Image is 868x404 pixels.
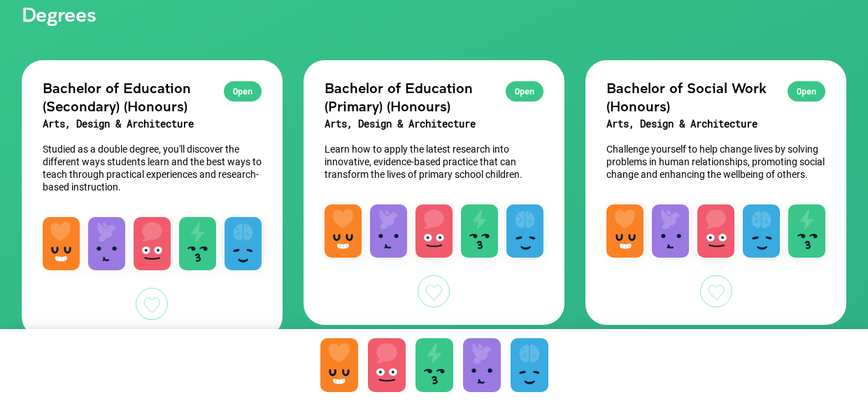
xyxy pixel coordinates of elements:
h3: Arts, Design & Architecture [606,115,825,133]
div: Open [224,81,262,102]
a: OpenBachelor of Education (Primary) (Honours)Arts, Design & ArchitectureLearn how to apply the la... [304,60,564,326]
h3: Arts, Design & Architecture [43,115,262,133]
h2: Bachelor of Education (Secondary) (Honours) [43,78,262,115]
a: OpenBachelor of Education (Secondary) (Honours)Arts, Design & ArchitectureStudied as a double deg... [22,60,283,338]
h2: Bachelor of Education (Primary) (Honours) [325,78,543,115]
p: Studied as a double degree, you'll discover the different ways students learn and the best ways t... [43,143,262,193]
p: Challenge yourself to help change lives by solving problems in human relationships, promoting soc... [606,143,825,181]
div: Open [506,81,543,102]
h2: Bachelor of Social Work (Honours) [606,78,825,115]
div: Open [788,81,825,102]
h3: Arts, Design & Architecture [325,115,543,133]
p: Learn how to apply the latest research into innovative, evidence-based practice that can transfor... [325,143,543,181]
a: OpenBachelor of Social Work (Honours)Arts, Design & ArchitectureChallenge yourself to help change... [585,60,846,326]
